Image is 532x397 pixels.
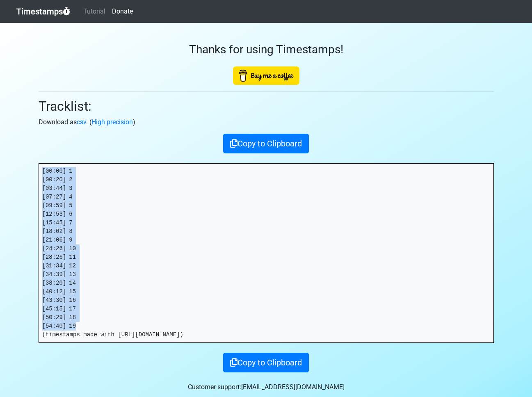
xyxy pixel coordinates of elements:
[16,3,70,20] a: Timestamps
[233,66,299,85] img: Buy Me A Coffee
[91,118,133,126] a: High precision
[39,164,493,342] pre: [00:00] 1 [00:20] 2 [03:44] 3 [07:27] 4 [09:59] 5 [12:53] 6 [15:45] 7 [18:02] 8 [21:06] 9 [24:26]...
[491,356,522,387] iframe: Drift Widget Chat Controller
[80,3,109,20] a: Tutorial
[39,117,494,127] p: Download as . ( )
[109,3,136,20] a: Donate
[223,134,309,153] button: Copy to Clipboard
[39,98,494,114] h2: Tracklist:
[39,43,494,57] h3: Thanks for using Timestamps!
[223,353,309,372] button: Copy to Clipboard
[77,118,86,126] a: csv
